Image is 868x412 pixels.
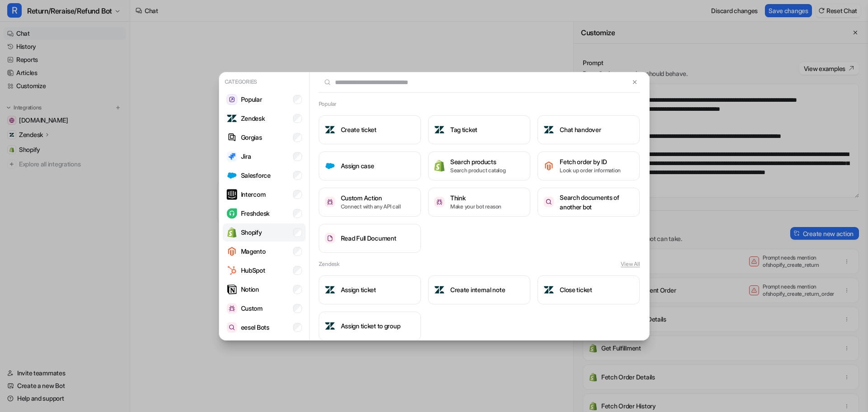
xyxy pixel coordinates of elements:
[434,124,445,135] img: Tag ticket
[434,160,445,172] img: Search products
[319,275,421,304] button: Assign ticketAssign ticket
[543,197,554,207] img: Search documents of another bot
[538,152,640,180] button: Fetch order by IDFetch order by IDLook up order information
[319,115,421,144] button: Create ticketCreate ticket
[319,188,421,217] button: Custom ActionCustom ActionConnect with any API call
[450,285,505,294] h3: Create internal note
[560,125,601,134] h3: Chat handover
[319,260,340,268] h2: Zendesk
[450,166,506,175] p: Search product catalog
[560,285,592,294] h3: Close ticket
[241,189,266,199] p: Intercom
[543,161,554,171] img: Fetch order by ID
[543,284,554,295] img: Close ticket
[241,303,263,313] p: Custom
[428,152,530,180] button: Search productsSearch productsSearch product catalog
[241,208,269,218] p: Freshdesk
[241,322,269,332] p: eesel Bots
[560,193,634,212] h3: Search documents of another bot
[241,133,262,142] p: Gorgias
[450,125,477,134] h3: Tag ticket
[319,312,421,341] button: Assign ticket to groupAssign ticket to group
[434,284,445,295] img: Create internal note
[428,275,530,304] button: Create internal noteCreate internal note
[241,114,265,123] p: Zendesk
[538,188,640,217] button: Search documents of another botSearch documents of another bot
[560,157,621,166] h3: Fetch order by ID
[341,125,377,134] h3: Create ticket
[325,197,335,207] img: Custom Action
[434,197,445,207] img: Think
[325,284,335,295] img: Assign ticket
[241,95,262,104] p: Popular
[241,284,259,294] p: Notion
[241,170,271,180] p: Salesforce
[241,246,266,256] p: Magento
[325,233,335,243] img: Read Full Document
[341,203,401,211] p: Connect with any API call
[543,124,554,135] img: Chat handover
[241,265,265,275] p: HubSpot
[325,321,335,331] img: Assign ticket to group
[428,115,530,144] button: Tag ticketTag ticket
[341,285,376,294] h3: Assign ticket
[319,224,421,253] button: Read Full DocumentRead Full Document
[341,321,401,331] h3: Assign ticket to group
[319,100,336,108] h2: Popular
[450,193,501,203] h3: Think
[538,275,640,304] button: Close ticketClose ticket
[325,124,335,135] img: Create ticket
[341,233,396,243] h3: Read Full Document
[223,76,306,88] p: Categories
[450,203,501,211] p: Make your bot reason
[341,193,401,203] h3: Custom Action
[319,152,421,180] button: Assign caseAssign case
[325,161,335,171] img: Assign case
[450,157,506,166] h3: Search products
[538,115,640,144] button: Chat handoverChat handover
[241,152,251,161] p: Jira
[428,188,530,217] button: ThinkThinkMake your bot reason
[560,166,621,175] p: Look up order information
[621,260,640,268] button: View All
[241,227,262,237] p: Shopify
[341,161,374,170] h3: Assign case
